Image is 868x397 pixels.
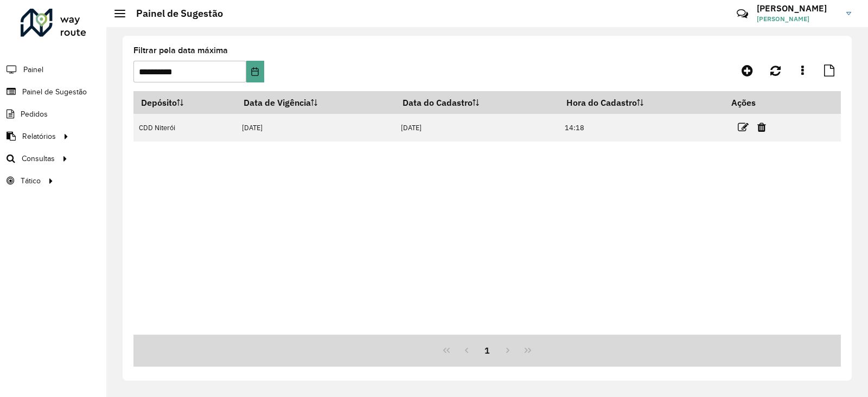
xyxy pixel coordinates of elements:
[559,114,724,142] td: 14:18
[236,114,395,142] td: [DATE]
[738,120,749,135] a: Editar
[757,120,766,135] a: Excluir
[236,91,395,114] th: Data de Vigência
[757,14,838,24] span: [PERSON_NAME]
[133,91,236,114] th: Depósito
[23,64,43,75] span: Painel
[395,91,559,114] th: Data do Cadastro
[477,340,497,361] button: 1
[757,3,838,14] h3: [PERSON_NAME]
[395,114,559,142] td: [DATE]
[21,175,41,187] span: Tático
[21,108,48,120] span: Pedidos
[559,91,724,114] th: Hora do Cadastro
[22,131,56,142] span: Relatórios
[724,91,789,114] th: Ações
[133,114,236,142] td: CDD Niterói
[133,44,228,57] label: Filtrar pela data máxima
[731,2,754,25] a: Contato Rápido
[246,61,264,82] button: Choose Date
[22,153,55,164] span: Consultas
[125,8,223,20] h2: Painel de Sugestão
[22,86,87,98] span: Painel de Sugestão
